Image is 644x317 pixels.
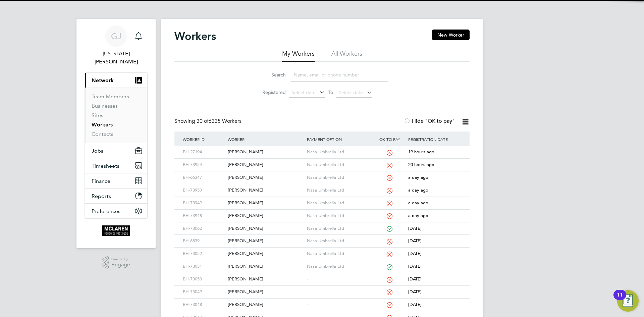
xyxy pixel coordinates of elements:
a: BH-73050[PERSON_NAME]-[DATE] [181,273,463,278]
div: BH-73049 [181,286,226,298]
a: BH-66347[PERSON_NAME]Nasa Umbrella Ltda day ago [181,171,463,177]
div: BH-73050 [181,273,226,285]
button: Reports [85,189,147,203]
span: 20 hours ago [408,162,434,167]
button: Finance [85,173,147,188]
span: To [326,88,335,97]
div: Nasa Umbrella Ltd [305,248,373,260]
nav: Main navigation [76,19,156,248]
a: BH-6839[PERSON_NAME]Nasa Umbrella Ltd[DATE] [181,234,463,240]
div: BH-27194 [181,146,226,158]
span: [DATE] [408,238,422,244]
div: Nasa Umbrella Ltd [305,210,373,222]
label: Registered [256,89,286,95]
span: Network [92,77,114,84]
div: [PERSON_NAME] [226,260,305,273]
input: Name, email or phone number [290,68,388,82]
a: BH-73048[PERSON_NAME]-[DATE] [181,298,463,304]
div: [PERSON_NAME] [226,286,305,298]
span: [DATE] [408,251,422,256]
button: Jobs [85,143,147,158]
a: BH-73949[PERSON_NAME]Nasa Umbrella Ltda day ago [181,197,463,202]
div: Nasa Umbrella Ltd [305,222,373,235]
div: Nasa Umbrella Ltd [305,260,373,273]
div: Network [85,88,147,143]
div: Nasa Umbrella Ltd [305,171,373,184]
div: - [305,273,373,285]
a: BH-73052[PERSON_NAME]Nasa Umbrella Ltd[DATE] [181,247,463,253]
li: All Workers [331,50,362,62]
div: BH-73949 [181,197,226,209]
button: Preferences [85,204,147,218]
div: Worker [226,131,305,147]
span: [DATE] [408,302,422,307]
span: 30 of [197,118,209,124]
div: [PERSON_NAME] [226,235,305,247]
button: Timesheets [85,158,147,173]
span: Georgia Jesson [85,50,148,66]
div: Nasa Umbrella Ltd [305,159,373,171]
div: Showing [174,118,243,125]
span: 6335 Workers [197,118,241,124]
button: Open Resource Center, 11 new notifications [617,290,639,312]
span: [DATE] [408,289,422,295]
div: - [305,286,373,298]
div: BH-6839 [181,235,226,247]
div: Worker ID [181,131,226,147]
span: Jobs [92,148,103,154]
a: GJ[US_STATE][PERSON_NAME] [85,25,148,66]
span: a day ago [408,200,428,206]
div: [PERSON_NAME] [226,146,305,158]
div: BH-73062 [181,222,226,235]
span: Engage [111,262,130,268]
div: Nasa Umbrella Ltd [305,197,373,209]
a: Workers [92,121,113,128]
a: BH-73954[PERSON_NAME]Nasa Umbrella Ltd20 hours ago [181,158,463,164]
div: [PERSON_NAME] [226,273,305,285]
span: Finance [92,178,110,184]
span: GJ [111,32,121,41]
span: a day ago [408,187,428,193]
a: BH-73049[PERSON_NAME]-[DATE] [181,285,463,291]
span: [DATE] [408,225,422,231]
div: [PERSON_NAME] [226,197,305,209]
img: mclaren-logo-retina.png [102,225,129,236]
div: BH-73052 [181,248,226,260]
div: [PERSON_NAME] [226,248,305,260]
span: Preferences [92,208,120,214]
span: a day ago [408,213,428,218]
span: 19 hours ago [408,149,434,155]
div: BH-73048 [181,299,226,311]
div: BH-73950 [181,184,226,197]
span: Timesheets [92,163,119,169]
button: New Worker [432,30,470,40]
a: BH-73047[PERSON_NAME]-[DATE] [181,311,463,317]
div: BH-73954 [181,159,226,171]
span: Reports [92,193,111,199]
div: [PERSON_NAME] [226,222,305,235]
div: Payment Option [305,131,373,147]
div: [PERSON_NAME] [226,171,305,184]
a: BH-73062[PERSON_NAME]Nasa Umbrella Ltd[DATE] [181,222,463,228]
div: [PERSON_NAME] [226,184,305,197]
a: Businesses [92,103,118,109]
div: [PERSON_NAME] [226,210,305,222]
a: BH-73950[PERSON_NAME]Nasa Umbrella Ltda day ago [181,184,463,190]
a: Contacts [92,131,113,137]
span: [DATE] [408,263,422,269]
h2: Workers [174,30,216,43]
div: BH-66347 [181,171,226,184]
a: Powered byEngage [102,256,130,269]
span: Select date [291,90,316,96]
div: [PERSON_NAME] [226,299,305,311]
label: Hide "OK to pay" [404,118,455,124]
a: BH-27194[PERSON_NAME]Nasa Umbrella Ltd19 hours ago [181,146,463,151]
div: OK to pay [373,131,407,147]
button: Network [85,73,147,88]
a: Sites [92,112,103,118]
div: Nasa Umbrella Ltd [305,146,373,158]
span: [DATE] [408,276,422,282]
div: 11 [617,295,623,304]
li: My Workers [282,50,315,62]
a: BH-73948[PERSON_NAME]Nasa Umbrella Ltda day ago [181,209,463,215]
